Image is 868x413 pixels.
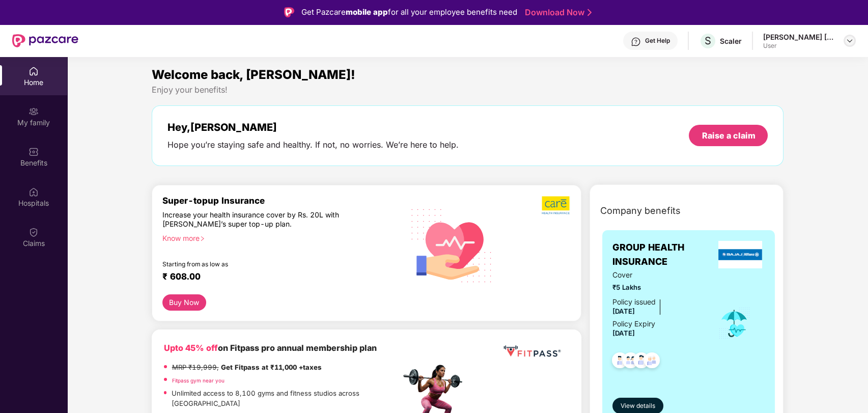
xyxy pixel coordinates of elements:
[301,6,517,18] div: Get Pazcare for all your employee benefits need
[167,121,459,133] div: Hey, [PERSON_NAME]
[525,7,589,18] a: Download Now
[631,37,641,47] img: svg+xml;base64,PHN2ZyBpZD0iSGVscC0zMngzMiIgeG1sbnM9Imh0dHA6Ly93d3cudzMub3JnLzIwMDAvc3ZnIiB3aWR0aD...
[587,7,592,18] img: Stroke
[167,140,459,150] div: Hope you’re staying safe and healthy. If not, no worries. We’re here to help.
[29,227,39,237] img: svg+xml;base64,PHN2ZyBpZD0iQ2xhaW0iIHhtbG5zPSJodHRwOi8vd3d3LnczLm9yZy8yMDAwL3N2ZyIgd2lkdGg9IjIwIi...
[403,196,500,294] img: svg+xml;base64,PHN2ZyB4bWxucz0iaHR0cDovL3d3dy53My5vcmcvMjAwMC9zdmciIHhtbG5zOnhsaW5rPSJodHRwOi8vd3...
[612,282,704,293] span: ₹5 Lakhs
[629,349,654,374] img: svg+xml;base64,PHN2ZyB4bWxucz0iaHR0cDovL3d3dy53My5vcmcvMjAwMC9zdmciIHdpZHRoPSI0OC45NDMiIGhlaWdodD...
[346,7,388,17] strong: mobile app
[702,130,755,141] div: Raise a claim
[607,349,632,374] img: svg+xml;base64,PHN2ZyB4bWxucz0iaHR0cDovL3d3dy53My5vcmcvMjAwMC9zdmciIHdpZHRoPSI0OC45NDMiIGhlaWdodD...
[612,240,715,269] span: GROUP HEALTH INSURANCE
[612,269,704,281] span: Cover
[763,32,834,42] div: [PERSON_NAME] [PERSON_NAME]
[172,363,219,371] del: MRP ₹19,999,
[164,343,377,353] b: on Fitpass pro annual membership plan
[221,363,322,371] strong: Get Fitpass at ₹11,000 +taxes
[501,342,563,361] img: fppp.png
[618,349,643,374] img: svg+xml;base64,PHN2ZyB4bWxucz0iaHR0cDovL3d3dy53My5vcmcvMjAwMC9zdmciIHdpZHRoPSI0OC45MTUiIGhlaWdodD...
[12,34,78,47] img: New Pazcare Logo
[718,307,751,340] img: icon
[29,187,39,197] img: svg+xml;base64,PHN2ZyBpZD0iSG9zcGl0YWxzIiB4bWxucz0iaHR0cDovL3d3dy53My5vcmcvMjAwMC9zdmciIHdpZHRoPS...
[29,147,39,157] img: svg+xml;base64,PHN2ZyBpZD0iQmVuZWZpdHMiIHhtbG5zPSJodHRwOi8vd3d3LnczLm9yZy8yMDAwL3N2ZyIgd2lkdGg9Ij...
[162,210,357,229] div: Increase your health insurance cover by Rs. 20L with [PERSON_NAME]’s super top-up plan.
[542,196,571,215] img: b5dec4f62d2307b9de63beb79f102df3.png
[720,36,742,46] div: Scaler
[846,37,854,45] img: svg+xml;base64,PHN2ZyBpZD0iRHJvcGRvd24tMzJ4MzIiIHhtbG5zPSJodHRwOi8vd3d3LnczLm9yZy8yMDAwL3N2ZyIgd2...
[718,241,762,268] img: insurerLogo
[162,260,357,267] div: Starting from as low as
[612,318,655,329] div: Policy Expiry
[612,329,635,337] span: [DATE]
[29,106,39,117] img: svg+xml;base64,PHN2ZyB3aWR0aD0iMjAiIGhlaWdodD0iMjAiIHZpZXdCb3g9IjAgMCAyMCAyMCIgZmlsbD0ibm9uZSIgeG...
[200,236,205,241] span: right
[600,204,681,218] span: Company benefits
[162,234,395,241] div: Know more
[763,42,834,50] div: User
[612,296,656,308] div: Policy issued
[172,388,400,409] p: Unlimited access to 8,100 gyms and fitness studios across [GEOGRAPHIC_DATA]
[621,401,655,411] span: View details
[29,66,39,76] img: svg+xml;base64,PHN2ZyBpZD0iSG9tZSIgeG1sbnM9Imh0dHA6Ly93d3cudzMub3JnLzIwMDAvc3ZnIiB3aWR0aD0iMjAiIG...
[705,35,711,47] span: S
[164,343,218,353] b: Upto 45% off
[612,307,635,315] span: [DATE]
[162,196,401,206] div: Super-topup Insurance
[152,85,784,95] div: Enjoy your benefits!
[645,37,670,45] div: Get Help
[284,7,294,17] img: Logo
[172,377,225,383] a: Fitpass gym near you
[162,294,207,311] button: Buy Now
[162,271,390,284] div: ₹ 608.00
[152,67,355,82] span: Welcome back, [PERSON_NAME]!
[639,349,664,374] img: svg+xml;base64,PHN2ZyB4bWxucz0iaHR0cDovL3d3dy53My5vcmcvMjAwMC9zdmciIHdpZHRoPSI0OC45NDMiIGhlaWdodD...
